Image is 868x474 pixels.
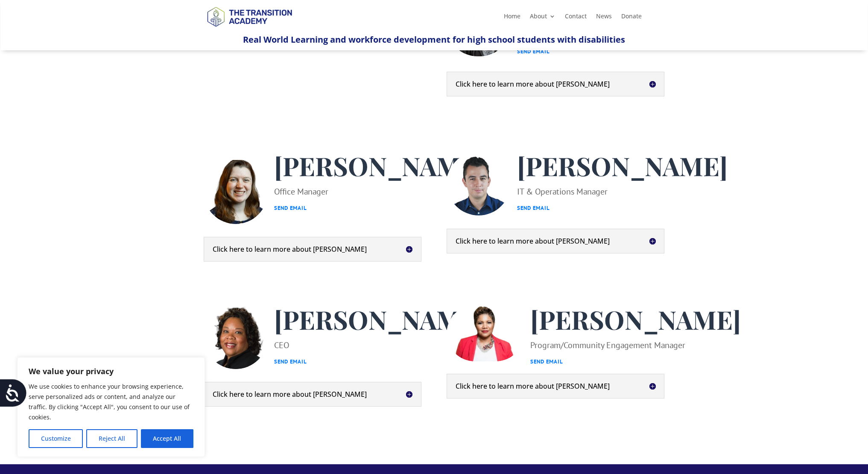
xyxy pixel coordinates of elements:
a: Send Email [530,358,563,365]
a: Home [503,13,520,23]
span: [PERSON_NAME] [274,148,485,183]
span: Real World Learning and workforce development for high school students with disabilities [243,34,625,45]
a: About [529,13,555,23]
p: We use cookies to enhance your browsing experience, serve personalized ads or content, and analyz... [29,381,193,422]
h5: Click here to learn more about [PERSON_NAME] [456,81,655,87]
h5: Click here to learn more about [PERSON_NAME] [213,246,412,253]
button: Reject All [86,429,137,448]
a: News [596,13,611,23]
h5: Click here to learn more about [PERSON_NAME] [456,238,655,244]
a: Contact [564,13,586,23]
a: Send Email [517,48,550,55]
a: Logo-Noticias [203,25,295,33]
img: Heather Jackson [204,151,268,224]
p: We value your privacy [29,366,193,376]
div: CEO [274,337,485,369]
p: Office Manager [274,184,485,216]
a: Send Email [274,204,307,212]
a: Send Email [517,204,550,212]
a: Send Email [274,358,307,365]
h5: Click here to learn more about [PERSON_NAME] [213,391,412,398]
span: [PERSON_NAME] [274,302,485,336]
span: [PERSON_NAME] [530,302,741,336]
span: [PERSON_NAME] [517,148,728,183]
button: Customize [29,429,83,448]
img: TTA Brand_TTA Primary Logo_Horizontal_Light BG [203,1,295,32]
button: Accept All [141,429,193,448]
p: Program/Community Engagement Manager [530,337,741,378]
a: Donate [621,13,641,23]
h5: Click here to learn more about [PERSON_NAME] [456,383,655,390]
p: IT & Operations Manager [517,184,728,216]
